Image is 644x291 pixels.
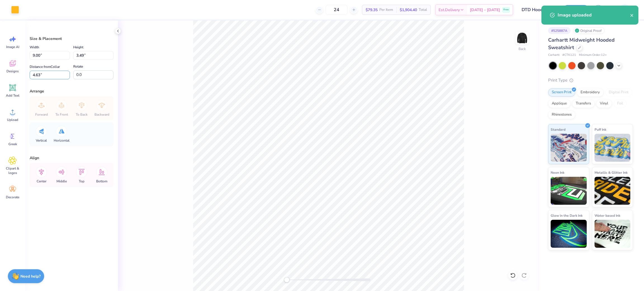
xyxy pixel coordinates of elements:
a: MJ [610,4,633,15]
label: Rotate [73,63,83,70]
div: Embroidery [577,88,603,97]
span: Minimum Order: 12 + [579,53,607,58]
span: # CTK121 [562,53,576,58]
label: Height [73,44,83,51]
span: Water based Ink [595,213,620,218]
div: Arrange [30,88,113,94]
div: Size & Placement [30,36,113,42]
div: Accessibility label [284,277,290,283]
span: [DATE] - [DATE] [470,7,500,13]
span: Designs [6,69,19,73]
label: Distance from Collar [30,63,60,70]
span: $79.35 [366,7,378,13]
img: Glow in the Dark Ink [551,220,587,248]
span: Carhartt Midweight Hooded Sweatshirt [548,37,615,51]
span: $1,904.40 [400,7,417,13]
div: Foil [614,99,627,108]
img: Puff Ink [595,134,631,162]
span: Puff Ink [595,127,606,132]
button: close [630,12,634,18]
img: Neon Ink [551,177,587,205]
div: Original Proof [573,27,605,34]
span: Bottom [96,179,107,183]
div: Digital Print [605,88,632,97]
span: Image AI [6,45,19,49]
img: Back [517,32,528,44]
label: Width [30,44,39,51]
div: Rhinestones [548,111,575,119]
span: Total [419,7,427,13]
span: Metallic & Glitter Ink [595,170,628,175]
div: Align [30,155,113,161]
img: Standard [551,134,587,162]
span: Center [37,179,46,183]
span: Upload [7,118,18,122]
span: Vertical [36,138,47,143]
span: Middle [56,179,67,183]
div: Screen Print [548,88,575,97]
div: Print Type [548,77,633,84]
strong: Need help? [20,274,41,279]
img: Metallic & Glitter Ink [595,177,631,205]
img: Water based Ink [595,220,631,248]
span: Standard [551,127,565,132]
span: Greek [8,142,17,146]
span: Free [503,8,509,12]
span: Horizontal [54,138,70,143]
div: Back [518,46,526,51]
span: Decorate [6,195,19,199]
input: – – [326,5,347,15]
span: Est. Delivery [439,7,460,13]
div: # 525887A [548,27,570,34]
span: Top [79,179,84,183]
div: Transfers [572,99,595,108]
span: Per Item [379,7,393,13]
div: Applique [548,99,570,108]
div: Image uploaded [558,12,630,18]
div: Vinyl [596,99,612,108]
span: Clipart & logos [3,166,22,175]
span: Glow in the Dark Ink [551,213,583,218]
input: Untitled Design [517,4,558,15]
span: Add Text [6,93,19,98]
span: Neon Ink [551,170,564,175]
img: Mark Joshua Mullasgo [619,4,630,15]
span: Carhartt [548,53,560,58]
